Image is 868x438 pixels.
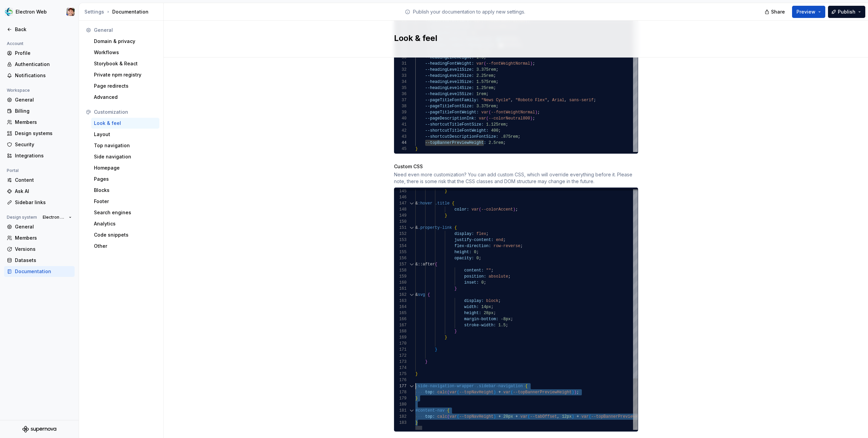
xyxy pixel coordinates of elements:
span: height: [454,250,471,255]
div: Design system [4,213,40,221]
span: flex-direction: [454,244,491,248]
div: 39 [394,109,407,115]
div: Click to collapse the range. [407,225,416,231]
a: Storybook & React [91,58,159,69]
div: 178 [394,389,407,395]
a: Blocks [91,185,159,196]
div: 154 [394,243,407,249]
div: 164 [394,304,407,310]
div: Blocks [94,187,157,194]
span: ; [476,250,479,255]
div: Security [15,141,72,148]
div: 145 [394,188,407,194]
h2: Look & feel [394,33,630,44]
span: --shortcutTitleFontWeight: [425,128,488,133]
a: Look & feel [91,118,159,129]
div: Other [94,243,157,249]
span: ; [493,86,496,90]
div: 40 [394,115,407,122]
button: Publish [828,6,865,18]
div: Authentication [15,61,72,68]
a: Notifications [4,70,75,81]
span: ; [506,122,508,127]
a: Analytics [91,218,159,229]
div: 146 [394,194,407,200]
div: 165 [394,310,407,316]
span: } [425,359,427,364]
span: --shortcutDescriptionFontSize: [425,134,498,139]
span: , [510,98,513,103]
span: "" [486,268,491,273]
div: 180 [394,401,407,408]
a: Supernova Logo [22,426,56,433]
div: 172 [394,353,407,359]
span: var [479,116,486,121]
div: 163 [394,298,407,304]
span: ; [508,274,510,279]
span: } [415,147,418,151]
span: ; [498,128,500,133]
a: Integrations [4,150,75,161]
div: 45 [394,146,407,152]
span: display: [454,232,474,236]
a: Content [4,175,75,185]
span: } [454,329,457,334]
a: Documentation [4,266,75,277]
span: { [452,201,454,206]
span: } [454,286,457,291]
span: ; [506,323,508,328]
span: --headingLevel5Size: [425,92,474,96]
span: 1.25rem [476,86,493,90]
span: } [445,335,447,340]
div: 33 [394,73,407,79]
div: Search engines [94,209,157,216]
span: stroke-width: [464,323,496,328]
span: --topBannerPreviewHeight [513,390,572,395]
div: Click to collapse the range. [407,261,416,267]
span: 2.25rem [476,73,493,78]
div: 147 [394,200,407,206]
span: 3.375rem [476,67,496,72]
div: 38 [394,103,407,109]
span: color: [454,207,469,212]
div: Ask AI [15,188,72,195]
span: var [481,110,489,115]
span: --headingLevel3Size: [425,80,474,84]
div: 42 [394,128,407,134]
div: Portal [4,167,21,175]
span: ; [503,140,506,145]
span: 0 [474,250,476,255]
span: ( [486,116,488,121]
div: Account [4,40,26,48]
a: Advanced [91,92,159,103]
span: Arial [552,98,564,103]
span: ) [530,61,532,66]
div: Click to collapse the range. [407,200,416,206]
div: Domain & privacy [94,38,157,45]
a: Domain & privacy [91,36,159,47]
span: .property-link [418,225,452,230]
p: Publish your documentation to apply new settings. [413,8,525,15]
div: 36 [394,91,407,97]
div: Advanced [94,94,157,101]
span: ; [515,207,518,212]
div: Documentation [84,8,161,15]
div: 175 [394,371,407,377]
div: 181 [394,408,407,414]
img: f6f21888-ac52-4431-a6ea-009a12e2bf23.png [5,8,13,16]
span: ; [493,311,496,315]
span: { [435,262,437,267]
div: 32 [394,67,407,73]
img: Chris Greufe [66,8,75,16]
span: display: [464,299,484,303]
div: General [94,27,157,34]
span: + [498,390,500,395]
span: , [564,98,567,103]
span: justify-content: [454,238,493,242]
span: ; [496,80,498,84]
span: var [476,61,484,66]
span: ; [593,98,596,103]
span: 1.5 [498,323,506,328]
div: Customization [94,109,157,115]
span: .sidebar-navigation [476,384,523,389]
